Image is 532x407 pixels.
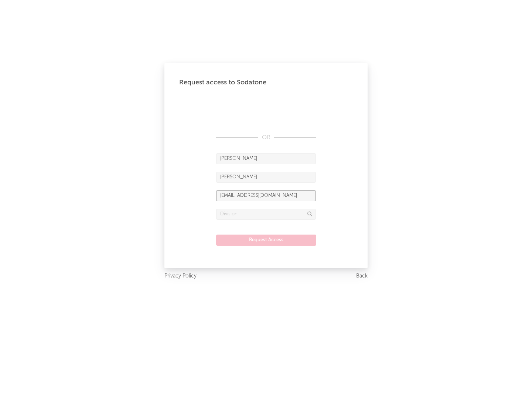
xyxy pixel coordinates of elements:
[216,172,316,183] input: Last Name
[216,235,316,246] button: Request Access
[216,153,316,164] input: First Name
[179,78,353,87] div: Request access to Sodatone
[164,272,197,281] a: Privacy Policy
[356,272,368,281] a: Back
[216,209,316,220] input: Division
[216,190,316,201] input: Email
[216,133,316,142] div: OR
